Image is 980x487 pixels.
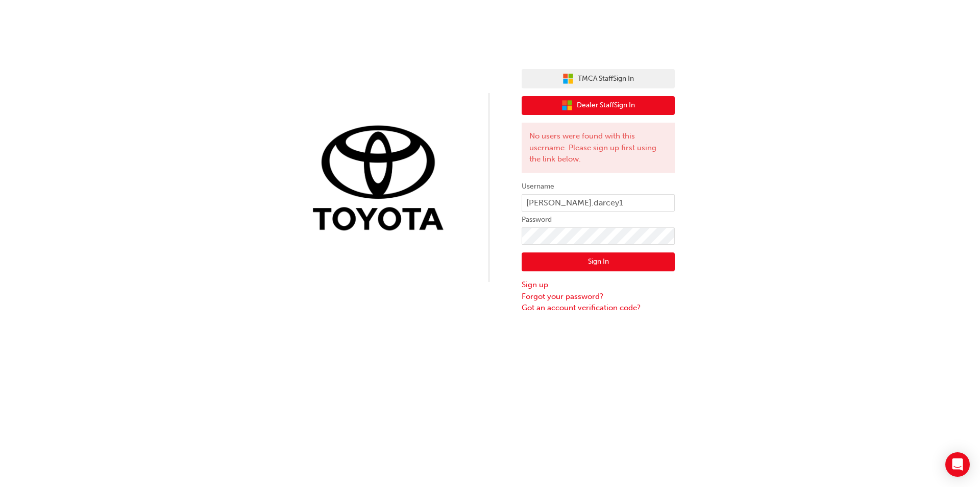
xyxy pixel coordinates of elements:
input: Username [522,194,675,212]
label: Password [522,214,675,226]
label: Username [522,180,675,193]
a: Sign up [522,279,675,291]
div: Open Intercom Messenger [945,452,970,477]
a: Got an account verification code? [522,302,675,314]
span: Dealer Staff Sign In [577,100,635,111]
img: Trak [305,123,458,236]
span: TMCA Staff Sign In [578,73,634,85]
button: TMCA StaffSign In [522,69,675,88]
button: Sign In [522,252,675,272]
button: Dealer StaffSign In [522,96,675,115]
div: No users were found with this username. Please sign up first using the link below. [522,123,675,173]
a: Forgot your password? [522,291,675,303]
